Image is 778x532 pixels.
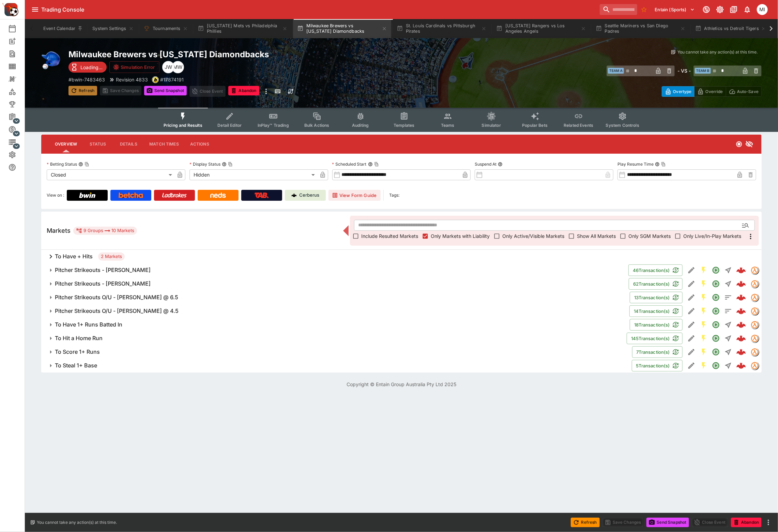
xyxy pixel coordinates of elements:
[441,123,455,128] span: Teams
[152,77,158,83] img: bwin.png
[734,277,748,291] a: 4eb8a2de-7d8f-4c51-b254-4cd7d3a9f3a4
[228,162,233,167] button: Copy To Clipboard
[655,162,660,167] button: Play Resume TimeCopy To Clipboard
[55,348,100,355] h6: To Score 1+ Runs
[628,264,683,276] button: 46Transaction(s)
[722,278,734,290] button: Straight
[329,190,381,201] button: View Form Guide
[710,332,722,345] button: Open
[262,86,270,97] button: more
[82,136,113,152] button: Status
[722,332,734,345] button: Straight
[734,318,748,332] a: 637ad8f8-0361-46f8-bd92-2b0c8cc71f49
[39,19,87,38] button: Event Calendar
[722,264,734,276] button: Straight
[712,348,720,356] svg: Open
[189,169,317,180] div: Hidden
[361,232,418,240] span: Include Resulted Markets
[736,293,746,302] img: logo-cerberus--red.svg
[98,253,125,260] span: 2 Markets
[755,2,770,17] button: michael.wilczynski
[698,319,710,331] button: SGM Enabled
[685,291,698,304] button: Edit Detail
[710,360,722,372] button: Open
[722,360,734,372] button: Straight
[736,320,746,330] img: logo-cerberus--red.svg
[751,307,759,315] img: tradingmodel
[698,305,710,317] button: SGM Enabled
[8,100,27,108] div: Tournaments
[695,68,711,74] span: Team B
[736,293,746,302] div: f9eae442-a676-4652-bd9c-2235a38ff3e7
[698,346,710,358] button: SGM Enabled
[736,347,746,357] div: 9f26e34d-c007-4451-8f44-bfec18e3579b
[627,333,683,344] button: 145Transaction(s)
[736,141,743,148] svg: Closed
[49,136,82,152] button: Overview
[710,305,722,317] button: Open
[8,138,27,146] div: Infrastructure
[677,67,691,74] h6: - VS -
[47,169,174,180] div: Closed
[8,25,27,33] div: Event Calendar
[731,518,762,527] button: Abandon
[736,361,746,370] img: logo-cerberus--red.svg
[685,360,698,372] button: Edit Detail
[162,61,174,73] div: Justin Walsh
[592,19,690,38] button: Seattle Mariners vs San Diego Padres
[162,193,187,198] img: Ladbrokes
[47,227,71,234] h5: Markets
[685,305,698,317] button: Edit Detail
[8,151,27,159] div: System Settings
[685,319,698,331] button: Edit Detail
[712,280,720,288] svg: Open
[68,76,105,83] p: Copy To Clipboard
[8,50,27,58] div: Search
[751,348,759,356] img: tradingmodel
[685,332,698,345] button: Edit Detail
[8,163,27,171] div: Help & Support
[228,87,259,94] span: Mark an event as closed and abandoned.
[41,304,629,318] button: Pitcher Strikeouts O/U - [PERSON_NAME] @ 4.5
[41,291,630,304] button: Pitcher Strikeouts O/U - [PERSON_NAME] @ 6.5
[736,334,746,343] img: logo-cerberus--red.svg
[2,1,18,18] img: PriceKinetics Logo
[217,123,242,128] span: Detail Editor
[304,123,330,128] span: Bulk Actions
[630,319,683,331] button: 18Transaction(s)
[698,332,710,345] button: SGM Enabled
[55,362,97,369] h6: To Steal 1+ Base
[685,264,698,276] button: Edit Detail
[630,292,683,303] button: 13Transaction(s)
[352,123,369,128] span: Auditing
[475,161,497,167] p: Suspend At
[712,334,720,343] svg: Open
[116,76,148,83] p: Revision 4833
[571,518,599,527] button: Refresh
[8,37,27,45] div: New Event
[8,113,27,121] div: Management
[741,3,753,16] button: Notifications
[673,88,691,95] p: Overtype
[300,192,320,199] p: Cerberus
[764,518,773,527] button: more
[210,193,226,198] img: Neds
[222,162,227,167] button: Display StatusCopy To Clipboard
[617,161,654,167] p: Play Resume Time
[55,321,122,328] h6: To Have 1+ Runs Batted In
[734,304,748,318] a: 5746e3a0-096d-41ca-b4eb-60c3c34601c6
[55,307,179,315] h6: Pitcher Strikeouts O/U - [PERSON_NAME] @ 4.5
[739,219,752,231] button: Open
[662,86,695,97] button: Overtype
[745,140,753,148] svg: Hidden
[29,3,41,16] button: open drawer
[714,3,726,16] button: Toggle light/dark mode
[78,162,83,167] button: Betting StatusCopy To Clipboard
[228,86,259,95] button: Abandon
[722,291,734,304] button: Totals
[722,346,734,358] button: Straight
[639,4,650,15] button: No Bookmarks
[8,75,27,83] div: Nexus Entities
[734,345,748,359] a: 9f26e34d-c007-4451-8f44-bfec18e3579b
[731,518,762,525] span: Mark an event as closed and abandoned.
